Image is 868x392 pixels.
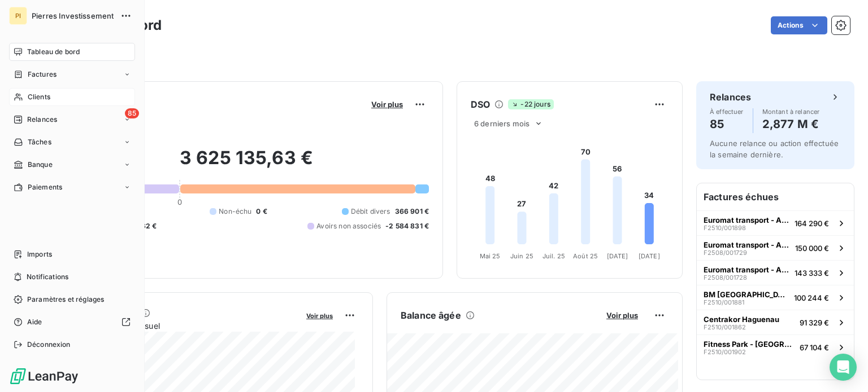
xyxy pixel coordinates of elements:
[704,274,747,281] span: F2508/001728
[704,315,779,324] span: Centrakor Haguenau
[704,215,790,224] span: Euromat transport - Athis Mons (Bai
[510,252,533,260] tspan: Juin 25
[28,92,50,102] span: Clients
[385,221,429,231] span: -2 584 831 €
[371,100,403,109] span: Voir plus
[704,265,790,274] span: Euromat transport - Athis Mons (Bai
[697,210,854,235] button: Euromat transport - Athis Mons (BaiF2510/001898164 290 €
[795,244,829,253] span: 150 000 €
[27,249,52,259] span: Imports
[27,294,104,305] span: Paramètres et réglages
[32,11,114,20] span: Pierres Investissement
[762,115,820,133] h4: 2,877 M €
[697,334,854,359] button: Fitness Park - [GEOGRAPHIC_DATA]F2510/00190267 104 €
[27,114,57,125] span: Relances
[697,183,854,210] h6: Factures échues
[27,317,42,327] span: Aide
[603,310,641,320] button: Voir plus
[27,272,68,282] span: Notifications
[704,240,791,249] span: Euromat transport - Athis Mons (Bai
[474,119,530,128] span: 6 derniers mois
[9,313,135,331] a: Aide
[28,69,57,80] span: Factures
[542,252,565,260] tspan: Juil. 25
[762,108,820,115] span: Montant à relancer
[639,252,660,260] tspan: [DATE]
[710,115,744,133] h4: 85
[28,182,62,192] span: Paiements
[219,206,251,217] span: Non-échu
[9,7,27,25] div: PI
[27,340,71,350] span: Déconnexion
[800,343,829,352] span: 67 104 €
[795,219,829,228] span: 164 290 €
[607,252,628,260] tspan: [DATE]
[508,99,553,109] span: -22 jours
[256,206,267,217] span: 0 €
[306,312,333,320] span: Voir plus
[710,108,744,115] span: À effectuer
[704,249,747,256] span: F2508/001729
[351,206,390,217] span: Débit divers
[697,235,854,260] button: Euromat transport - Athis Mons (BaiF2508/001729150 000 €
[704,224,746,231] span: F2510/001898
[697,285,854,310] button: BM [GEOGRAPHIC_DATA]F2510/001881100 244 €
[9,367,79,385] img: Logo LeanPay
[704,290,789,299] span: BM [GEOGRAPHIC_DATA]
[800,318,829,327] span: 91 329 €
[480,252,501,260] tspan: Mai 25
[704,299,744,306] span: F2510/001881
[710,139,839,159] span: Aucune relance ou action effectuée la semaine dernière.
[64,320,298,332] span: Chiffre d'affaires mensuel
[125,108,139,118] span: 85
[471,98,490,111] h6: DSO
[606,311,638,320] span: Voir plus
[697,310,854,334] button: Centrakor HaguenauF2510/00186291 329 €
[697,260,854,285] button: Euromat transport - Athis Mons (BaiF2508/001728143 333 €
[573,252,598,260] tspan: Août 25
[401,309,461,322] h6: Balance âgée
[395,206,429,217] span: 366 901 €
[704,324,746,331] span: F2510/001862
[794,293,829,302] span: 100 244 €
[177,197,182,206] span: 0
[704,340,795,349] span: Fitness Park - [GEOGRAPHIC_DATA]
[316,221,381,231] span: Avoirs non associés
[303,310,336,320] button: Voir plus
[64,147,429,180] h2: 3 625 135,63 €
[710,90,751,104] h6: Relances
[368,99,406,109] button: Voir plus
[830,354,857,381] div: Open Intercom Messenger
[795,268,829,278] span: 143 333 €
[27,47,80,57] span: Tableau de bord
[704,349,746,355] span: F2510/001902
[28,160,53,170] span: Banque
[771,16,827,34] button: Actions
[28,137,51,147] span: Tâches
